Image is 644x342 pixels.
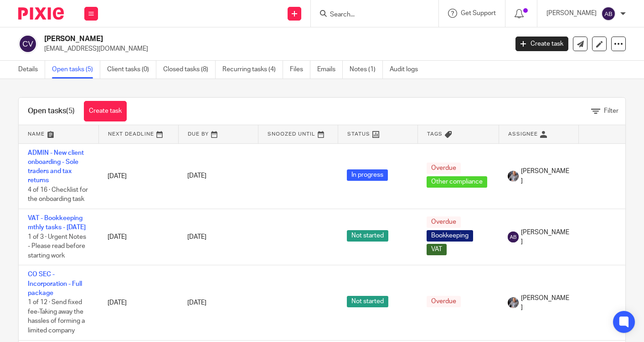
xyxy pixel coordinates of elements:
[44,44,502,53] p: [EMAIL_ADDRESS][DOMAIN_NAME]
[427,176,487,188] span: Other compliance
[461,10,496,16] span: Get Support
[390,61,425,79] a: Audit logs
[508,297,519,308] img: -%20%20-%20studio@ingrained.co.uk%20for%20%20-20220223%20at%20101413%20-%201W1A2026.jpg
[427,244,447,255] span: VAT
[427,216,461,228] span: Overdue
[347,169,388,181] span: In progress
[521,294,569,312] span: [PERSON_NAME]
[18,7,64,20] img: Pixie
[98,209,178,265] td: [DATE]
[187,173,206,179] span: [DATE]
[18,61,45,79] a: Details
[508,232,519,242] img: svg%3E
[427,230,473,242] span: Bookkeeping
[521,228,569,247] span: [PERSON_NAME]
[427,132,443,137] span: Tags
[515,37,568,51] a: Create task
[508,171,519,182] img: -%20%20-%20studio@ingrained.co.uk%20for%20%20-20220223%20at%20101413%20-%201W1A2026.jpg
[268,132,315,137] span: Snoozed Until
[28,106,75,116] h1: Open tasks
[546,9,597,18] p: [PERSON_NAME]
[28,299,85,334] span: 1 of 12 · Send fixed fee-Taking away the hassles of forming a limited company
[601,6,616,21] img: svg%3E
[28,150,84,184] a: ADMIN - New client onboarding - Sole traders and tax returns
[28,215,86,231] a: VAT - Bookkeeping mthly tasks - [DATE]
[66,107,75,115] span: (5)
[187,234,206,240] span: [DATE]
[84,101,127,121] a: Create task
[347,132,370,137] span: Status
[44,34,410,44] h2: [PERSON_NAME]
[604,108,618,114] span: Filter
[317,61,343,79] a: Emails
[98,143,178,209] td: [DATE]
[329,11,411,19] input: Search
[52,61,100,79] a: Open tasks (5)
[427,296,461,307] span: Overdue
[163,61,216,79] a: Closed tasks (8)
[28,271,82,296] a: CO SEC - Incorporation - Full package
[187,300,206,306] span: [DATE]
[28,187,88,203] span: 4 of 16 · Checklist for the onboarding task
[350,61,383,79] a: Notes (1)
[521,167,569,185] span: [PERSON_NAME]
[98,265,178,340] td: [DATE]
[347,230,388,242] span: Not started
[427,163,461,174] span: Overdue
[290,61,310,79] a: Files
[347,296,388,307] span: Not started
[107,61,156,79] a: Client tasks (0)
[28,234,86,259] span: 1 of 3 · Urgent Notes - Please read before starting work
[222,61,283,79] a: Recurring tasks (4)
[18,34,37,53] img: svg%3E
